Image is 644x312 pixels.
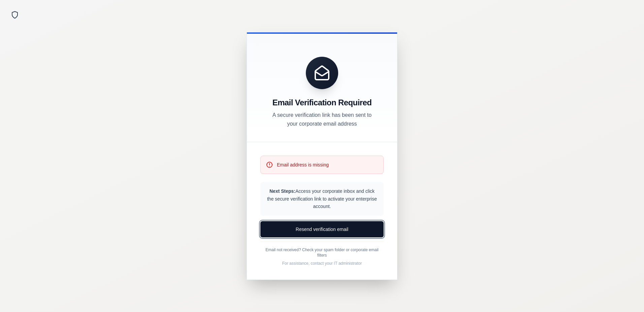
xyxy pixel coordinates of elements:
[255,97,389,108] h3: Email Verification Required
[277,161,329,168] p: Email address is missing
[268,111,376,128] p: A secure verification link has been sent to your corporate email address
[260,221,384,237] button: Resend verification email
[269,188,295,194] strong: Next Steps:
[260,261,384,266] p: For assistance, contact your IT administrator
[266,187,378,210] p: Access your corporate inbox and click the secure verification link to activate your enterprise ac...
[260,247,384,258] p: Email not received? Check your spam folder or corporate email filters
